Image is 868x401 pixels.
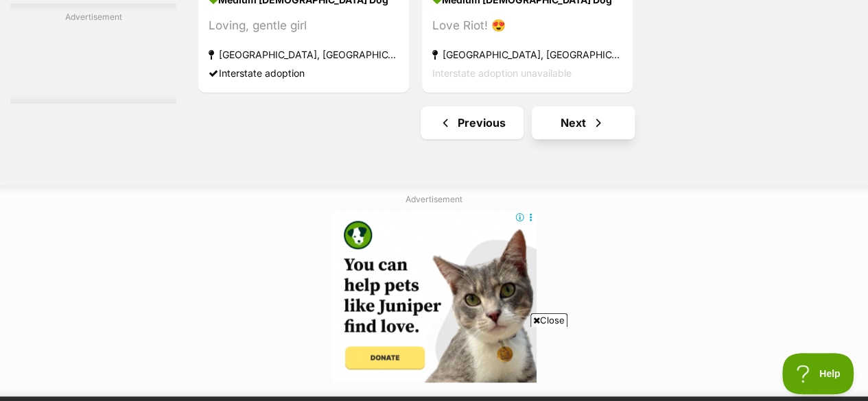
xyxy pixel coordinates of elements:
[432,45,622,64] strong: [GEOGRAPHIC_DATA], [GEOGRAPHIC_DATA]
[432,16,622,35] div: Love Riot! 😍
[432,67,572,79] span: Interstate adoption unavailable
[782,353,854,394] iframe: Help Scout Beacon - Open
[209,45,399,64] strong: [GEOGRAPHIC_DATA], [GEOGRAPHIC_DATA]
[10,3,176,104] div: Advertisement
[209,64,399,82] div: Interstate adoption
[102,332,767,394] iframe: Advertisement
[532,106,635,139] a: Next page
[530,313,567,327] span: Close
[209,16,399,35] div: Loving, gentle girl
[421,106,524,139] a: Previous page
[197,106,858,139] nav: Pagination
[332,211,537,382] iframe: Advertisement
